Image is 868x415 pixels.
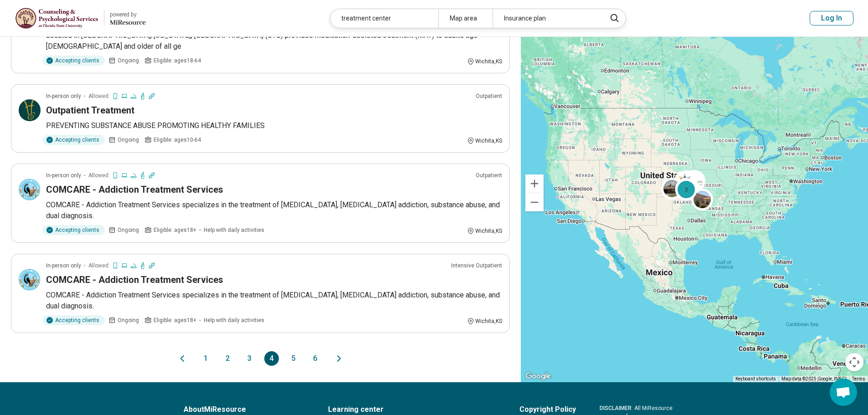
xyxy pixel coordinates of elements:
a: Learning center [328,404,496,415]
img: Google [523,370,553,382]
div: Wichita , KS [467,137,502,145]
div: Insurance plan [493,9,601,28]
h3: Outpatient Treatment [46,104,134,117]
button: Keyboard shortcuts [735,376,776,382]
span: DISCLAIMER [600,405,632,411]
span: Eligible: ages 18+ [154,316,196,324]
div: Map area [438,9,493,28]
button: 4 [264,351,279,366]
button: Log In [810,11,853,26]
div: 2 [675,178,697,200]
div: Accepting clients [42,135,105,145]
div: Accepting clients [42,225,105,235]
img: Florida State University [15,7,98,29]
div: Wichita , KS [467,317,502,325]
div: Wichita , KS [467,227,502,235]
a: AboutMiResource [184,404,304,415]
span: Allowed: [88,171,110,179]
button: Zoom in [525,174,544,193]
p: In-person only [46,92,81,100]
p: COMCARE - Addiction Treatment Services specializes in the treatment of [MEDICAL_DATA], [MEDICAL_D... [46,200,502,221]
div: Accepting clients [42,56,105,66]
div: Open chat [830,379,857,406]
button: Map camera controls [845,353,863,371]
p: Outpatient [476,92,502,100]
a: Florida State Universitypowered by [15,7,146,29]
span: Eligible: ages 10-64 [154,136,201,144]
button: 1 [199,351,213,366]
span: Ongoing [118,316,139,324]
a: Terms (opens in new tab) [852,376,865,381]
p: Intensive Outpatient [451,261,502,270]
p: In-person only [46,261,81,270]
p: Outpatient [476,171,502,179]
span: Help with daily activities [204,316,264,324]
button: 2 [221,351,235,366]
h3: COMCARE - Addiction Treatment Services [46,183,223,196]
span: Eligible: ages 18-64 [154,56,201,65]
button: Zoom out [525,193,544,211]
p: In-person only [46,171,81,179]
div: Accepting clients [42,315,105,325]
button: 3 [242,351,257,366]
span: Ongoing [118,136,139,144]
span: Allowed: [88,92,110,100]
div: treatment center [330,9,438,28]
span: Ongoing [118,56,139,65]
span: Allowed: [88,261,110,270]
p: COMCARE - Addiction Treatment Services specializes in the treatment of [MEDICAL_DATA], [MEDICAL_D... [46,290,502,312]
div: Wichita , KS [467,57,502,66]
span: Map data ©2025 Google, INEGI [781,376,847,381]
a: Open this area in Google Maps (opens a new window) [523,370,553,382]
button: 5 [286,351,301,366]
span: Help with daily activities [204,226,264,234]
button: Previous page [177,351,188,366]
button: 6 [308,351,323,366]
span: Ongoing [118,226,139,234]
div: powered by [110,10,146,19]
h3: COMCARE - Addiction Treatment Services [46,273,223,286]
span: Eligible: ages 18+ [154,226,196,234]
p: Located in [GEOGRAPHIC_DATA], [US_STATE], [GEOGRAPHIC_DATA] (CTC) provides medication-assisted tr... [46,30,502,52]
a: Copyright Policy [519,404,576,415]
button: Next page [334,351,344,366]
p: PREVENTING SUBSTANCE ABUSE PROMOTING HEALTHY FAMILIES [46,120,502,131]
